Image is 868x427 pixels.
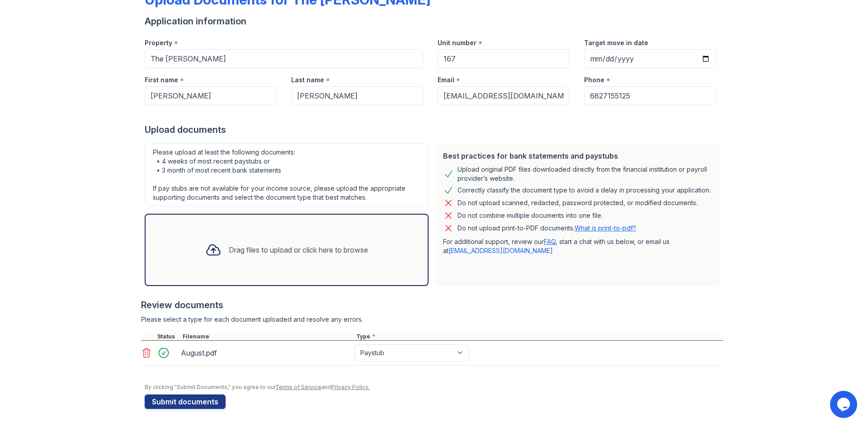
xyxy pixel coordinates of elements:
[181,333,354,340] div: Filename
[830,391,859,418] iframe: chat widget
[181,346,351,360] div: August.pdf
[145,384,723,391] div: By clicking "Submit Documents," you agree to our and
[229,244,368,255] div: Drag files to upload or click here to browse
[145,38,172,47] label: Property
[145,394,226,409] button: Submit documents
[458,224,636,233] p: Do not upload print-to-PDF documents.
[458,210,603,221] div: Do not combine multiple documents into one file.
[458,165,712,183] div: Upload original PDF files downloaded directly from the financial institution or payroll provider’...
[544,238,556,245] a: FAQ
[584,38,648,47] label: Target move in date
[448,247,553,254] a: [EMAIL_ADDRESS][DOMAIN_NAME]
[575,224,636,232] a: What is print-to-pdf?
[458,197,698,208] div: Do not upload scanned, redacted, password protected, or modified documents.
[141,315,723,324] div: Please select a type for each document uploaded and resolve any errors.
[443,237,712,255] p: For additional support, review our , start a chat with us below, or email us at
[275,384,321,390] a: Terms of Service
[438,38,476,47] label: Unit number
[145,75,178,84] label: First name
[145,15,723,28] div: Application information
[291,75,324,84] label: Last name
[145,123,723,136] div: Upload documents
[145,143,429,206] div: Please upload at least the following documents: • 4 weeks of most recent paystubs or • 3 month of...
[443,150,712,161] div: Best practices for bank statements and paystubs
[354,333,723,340] div: Type
[458,185,711,196] div: Correctly classify the document type to avoid a delay in processing your application.
[141,299,723,311] div: Review documents
[331,384,369,390] a: Privacy Policy.
[156,333,181,340] div: Status
[438,75,454,84] label: Email
[584,75,604,84] label: Phone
